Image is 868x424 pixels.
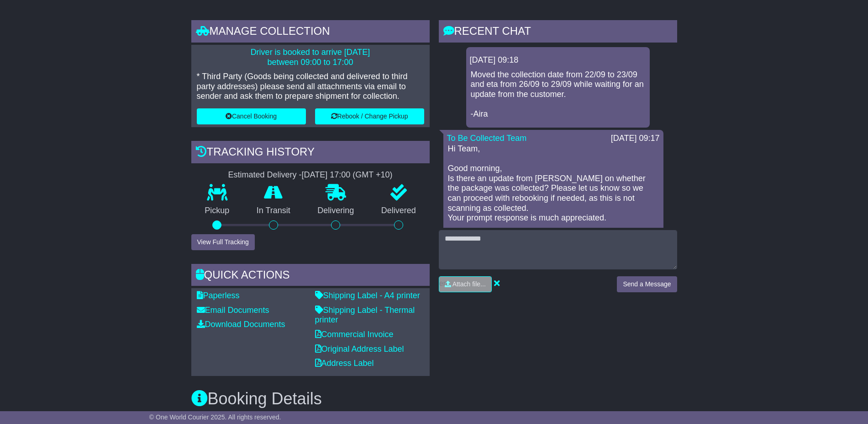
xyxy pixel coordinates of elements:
a: Address Label [315,359,374,368]
p: In Transit [243,206,304,216]
button: Rebook / Change Pickup [315,108,424,124]
button: Send a Message [617,276,677,292]
p: Hi Team, Good morning, Is there an update from [PERSON_NAME] on whether the package was collected... [448,144,659,253]
div: [DATE] 09:18 [470,55,646,65]
a: Shipping Label - A4 printer [315,291,420,300]
div: RECENT CHAT [439,20,677,45]
div: Tracking history [191,141,430,166]
div: Estimated Delivery - [191,170,430,180]
a: Commercial Invoice [315,330,394,339]
p: * Third Party (Goods being collected and delivered to third party addresses) please send all atta... [197,72,424,102]
a: To Be Collected Team [447,134,527,143]
div: [DATE] 09:17 [611,134,660,144]
p: Pickup [191,206,243,216]
p: Driver is booked to arrive [DATE] between 09:00 to 17:00 [197,48,424,67]
span: © One World Courier 2025. All rights reserved. [149,413,281,421]
div: Quick Actions [191,264,430,289]
div: [DATE] 17:00 (GMT +10) [302,170,393,180]
h3: Booking Details [191,390,677,408]
a: Paperless [197,291,240,300]
a: Original Address Label [315,344,404,354]
button: Cancel Booking [197,108,306,124]
a: Email Documents [197,306,269,315]
button: View Full Tracking [191,234,255,250]
a: Download Documents [197,320,285,329]
p: Moved the collection date from 22/09 to 23/09 and eta from 26/09 to 29/09 while waiting for an up... [471,70,645,119]
p: Delivering [304,206,368,216]
div: Manage collection [191,20,430,45]
p: Delivered [368,206,430,216]
a: Shipping Label - Thermal printer [315,306,415,325]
